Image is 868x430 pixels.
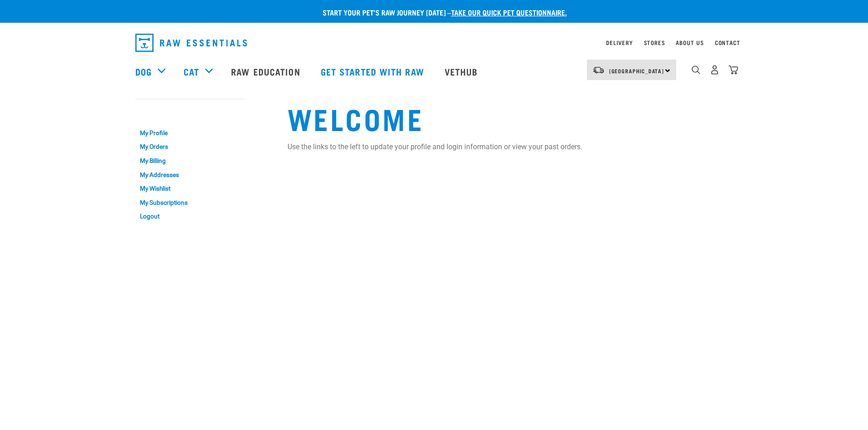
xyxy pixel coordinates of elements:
[715,41,740,44] a: Contact
[606,41,632,44] a: Delivery
[135,65,152,78] a: Dog
[729,65,738,75] img: home-icon@2x.png
[288,101,733,134] h1: Welcome
[644,41,665,44] a: Stores
[135,182,245,196] a: My Wishlist
[135,154,245,168] a: My Billing
[436,53,489,90] a: Vethub
[128,30,740,56] nav: dropdown navigation
[451,10,567,14] a: take our quick pet questionnaire.
[135,196,245,210] a: My Subscriptions
[592,66,605,74] img: van-moving.png
[609,69,664,72] span: [GEOGRAPHIC_DATA]
[135,209,245,223] a: Logout
[288,142,733,152] p: Use the links to the left to update your profile and login information or view your past orders.
[184,65,199,78] a: Cat
[135,168,245,182] a: My Addresses
[135,126,245,140] a: My Profile
[135,34,247,52] img: Raw Essentials Logo
[135,140,245,154] a: My Orders
[222,53,311,90] a: Raw Education
[676,41,704,44] a: About Us
[692,66,700,74] img: home-icon-1@2x.png
[135,108,180,112] a: My Account
[710,65,719,75] img: user.png
[312,53,436,90] a: Get started with Raw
